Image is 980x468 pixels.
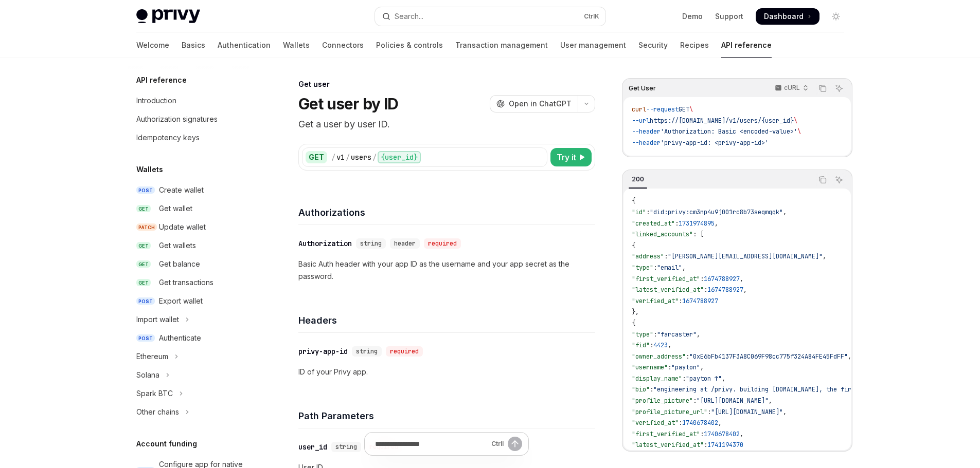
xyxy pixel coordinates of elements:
span: "created_at" [632,219,675,228]
span: "first_verified_at" [632,275,700,283]
div: Introduction [136,95,176,107]
span: , [722,375,725,383]
span: , [783,408,787,416]
span: "email" [657,264,682,272]
div: Authorization [298,238,352,249]
span: GET [679,105,689,114]
div: Ethereum [136,350,168,363]
span: : [653,264,657,272]
span: \ [689,105,693,114]
span: : [664,252,668,260]
span: , [682,264,686,272]
div: required [386,346,423,357]
a: Introduction [128,91,260,110]
span: , [718,419,722,427]
a: Idempotency keys [128,128,260,147]
span: : [704,441,707,449]
a: User management [560,33,626,58]
div: Solana [136,369,159,381]
button: Open in ChatGPT [490,95,578,113]
span: "payton" [671,363,700,371]
span: "type" [632,264,653,272]
span: GET [136,279,151,287]
span: "profile_picture" [632,397,693,405]
span: 4423 [653,341,668,349]
div: / [372,152,377,162]
input: Ask a question... [375,433,487,455]
div: Get transactions [159,276,213,289]
span: header [394,239,416,248]
span: , [668,341,671,349]
span: "verified_at" [632,419,679,427]
a: Authentication [218,33,271,58]
a: GETGet balance [128,255,260,273]
div: Get user [298,79,595,89]
a: Wallets [283,33,310,58]
span: string [356,347,378,355]
span: : [679,419,682,427]
span: string [360,239,382,248]
button: Try it [550,148,592,166]
div: Spark BTC [136,387,173,400]
span: : [675,219,679,228]
div: Import wallet [136,313,179,326]
span: , [743,286,747,294]
button: Open search [375,7,605,26]
span: "latest_verified_at" [632,286,704,294]
span: , [697,330,700,339]
div: Get wallets [159,239,196,252]
div: users [351,152,371,162]
p: cURL [784,84,800,92]
a: POSTExport wallet [128,292,260,310]
span: Open in ChatGPT [509,99,572,109]
button: Toggle Solana section [128,366,260,384]
span: , [740,430,743,438]
a: PATCHUpdate wallet [128,218,260,236]
span: : [700,430,704,438]
span: "[URL][DOMAIN_NAME]" [711,408,783,416]
span: "username" [632,363,668,371]
span: 1740678402 [704,430,740,438]
button: Send message [508,437,522,451]
h4: Headers [298,313,595,327]
a: Welcome [136,33,169,58]
h4: Path Parameters [298,409,595,423]
p: ID of your Privy app. [298,366,595,378]
span: --header [632,127,661,136]
span: "display_name" [632,375,682,383]
div: 200 [629,173,647,185]
span: : [646,208,650,216]
h5: Account funding [136,438,197,450]
span: "bio" [632,385,650,394]
span: { [632,319,635,327]
span: 1674788927 [707,286,743,294]
span: , [848,352,851,361]
span: \ [797,127,801,136]
span: 1731974895 [679,219,715,228]
span: "owner_address" [632,352,686,361]
span: GET [136,242,151,250]
span: : [ [693,230,704,238]
div: Create wallet [159,184,204,196]
p: Get a user by user ID. [298,117,595,132]
button: Toggle Ethereum section [128,347,260,366]
span: 'privy-app-id: <privy-app-id>' [661,139,769,147]
span: "payton ↑" [686,375,722,383]
span: Dashboard [764,11,804,22]
span: Ctrl K [584,12,599,21]
span: "[PERSON_NAME][EMAIL_ADDRESS][DOMAIN_NAME]" [668,252,823,260]
div: privy-app-id [298,346,348,357]
button: Toggle Other chains section [128,403,260,421]
button: Toggle Spark BTC section [128,384,260,403]
span: "profile_picture_url" [632,408,707,416]
span: { [632,241,635,250]
span: , [700,363,704,371]
button: Ask AI [832,173,846,186]
span: , [823,252,826,260]
span: POST [136,297,155,305]
div: Idempotency keys [136,132,200,144]
button: Copy the contents from the code block [816,82,829,95]
a: Policies & controls [376,33,443,58]
button: Ask AI [832,82,846,95]
span: "0xE6bFb4137F3A8C069F98cc775f324A84FE45FdFF" [689,352,848,361]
